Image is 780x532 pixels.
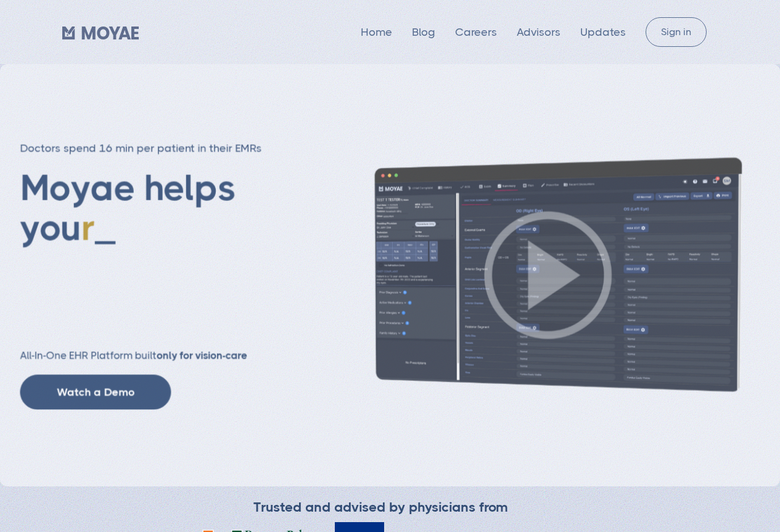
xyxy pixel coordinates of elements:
[646,17,707,47] a: Sign in
[81,207,95,248] span: r
[20,141,308,156] h3: Doctors spend 16 min per patient in their EMRs
[62,27,139,39] img: Moyae Logo
[455,26,497,38] a: Careers
[95,207,115,248] span: _
[20,349,308,362] h2: All-In-One EHR Platform built
[157,349,247,361] strong: only for vision-care
[253,499,508,516] div: Trusted and advised by physicians from
[20,168,308,325] h1: Moyae helps you
[361,26,392,38] a: Home
[62,23,139,41] a: home
[517,26,560,38] a: Advisors
[580,26,626,38] a: Updates
[412,26,435,38] a: Blog
[20,374,171,409] a: Watch a Demo
[337,156,760,394] img: Patient history screenshot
